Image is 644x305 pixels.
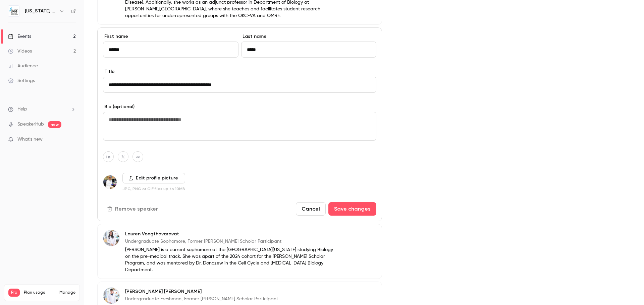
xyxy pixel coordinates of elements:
[17,136,43,143] span: What's new
[103,175,117,189] img: Trejon James
[103,68,376,75] label: Title
[103,230,119,246] img: Lauren Vongthavaravat
[8,106,76,113] li: help-dropdown-opener
[8,289,20,297] span: Pro
[103,103,376,110] label: Bio (optional)
[103,202,163,216] button: Remove speaker
[8,6,19,16] img: Oklahoma Medical Research Foundation
[8,33,31,40] div: Events
[25,8,56,14] h6: [US_STATE] Medical Research Foundation
[97,224,382,279] div: Lauren VongthavaravatLauren VongthavaravatUndergraduate Sophomore, Former [PERSON_NAME] Scholar P...
[125,296,338,302] p: Undergraduate Freshman, Former [PERSON_NAME] Scholar Participant
[24,290,55,295] span: Plan usage
[8,63,38,69] div: Audience
[122,173,185,183] label: Edit profile picture
[125,288,338,295] p: [PERSON_NAME] [PERSON_NAME]
[125,246,338,273] p: [PERSON_NAME] is a current sophomore at the [GEOGRAPHIC_DATA][US_STATE] studying Biology on the p...
[125,238,338,245] p: Undergraduate Sophomore, Former [PERSON_NAME] Scholar Participant
[328,202,376,216] button: Save changes
[17,121,44,128] a: SpeakerHub
[103,33,238,40] label: First name
[103,288,119,304] img: Eric Wang
[296,202,326,216] button: Cancel
[17,106,27,113] span: Help
[122,186,185,192] p: JPG, PNG or GIF files up to 10MB
[241,33,377,40] label: Last name
[8,77,35,84] div: Settings
[59,290,75,295] a: Manage
[68,137,76,143] iframe: Noticeable Trigger
[48,121,61,128] span: new
[125,231,338,237] p: Lauren Vongthavaravat
[8,48,32,55] div: Videos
